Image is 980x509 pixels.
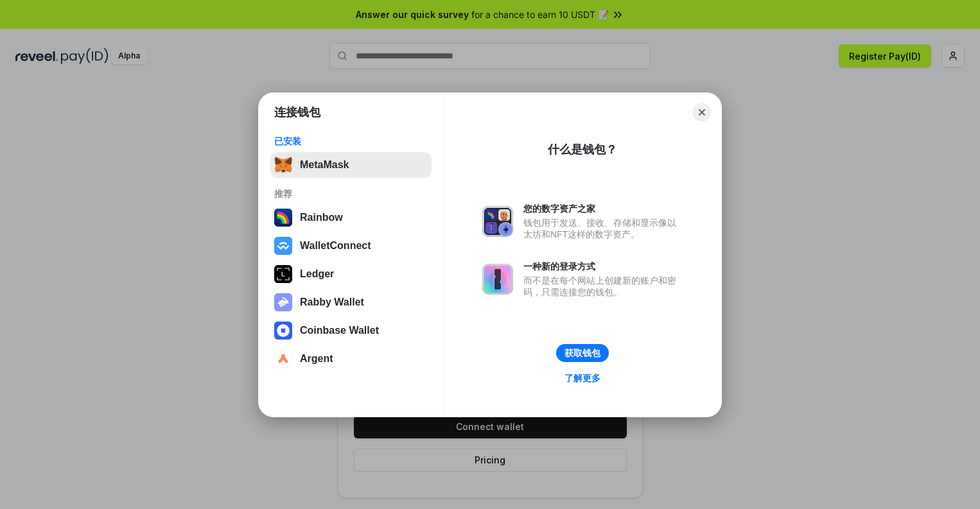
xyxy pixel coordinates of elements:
button: Rabby Wallet [270,289,432,315]
div: Rainbow [300,212,343,223]
div: 而不是在每个网站上创建新的账户和密码，只需连接您的钱包。 [523,275,683,298]
img: svg+xml,%3Csvg%20width%3D%2228%22%20height%3D%2228%22%20viewBox%3D%220%200%2028%2028%22%20fill%3D... [274,350,292,368]
div: 钱包用于发送、接收、存储和显示像以太坊和NFT这样的数字资产。 [523,217,683,240]
button: 获取钱包 [556,344,609,362]
div: 已安装 [274,135,428,147]
button: Argent [270,346,432,372]
div: MetaMask [300,159,349,171]
img: svg+xml,%3Csvg%20width%3D%22120%22%20height%3D%22120%22%20viewBox%3D%220%200%20120%20120%22%20fil... [274,209,292,227]
button: Close [693,103,711,121]
button: Ledger [270,261,432,287]
div: Ledger [300,268,334,280]
div: Coinbase Wallet [300,325,379,336]
h1: 连接钱包 [274,105,320,120]
button: WalletConnect [270,233,432,259]
button: Rainbow [270,205,432,230]
img: svg+xml,%3Csvg%20xmlns%3D%22http%3A%2F%2Fwww.w3.org%2F2000%2Fsvg%22%20fill%3D%22none%22%20viewBox... [482,264,513,295]
div: 您的数字资产之家 [523,203,683,214]
div: 推荐 [274,188,428,200]
img: svg+xml,%3Csvg%20width%3D%2228%22%20height%3D%2228%22%20viewBox%3D%220%200%2028%2028%22%20fill%3D... [274,322,292,340]
div: Argent [300,353,333,365]
div: WalletConnect [300,240,371,252]
button: Coinbase Wallet [270,318,432,343]
div: 什么是钱包？ [548,142,617,157]
img: svg+xml,%3Csvg%20xmlns%3D%22http%3A%2F%2Fwww.w3.org%2F2000%2Fsvg%22%20fill%3D%22none%22%20viewBox... [274,293,292,311]
div: 一种新的登录方式 [523,261,683,272]
img: svg+xml,%3Csvg%20xmlns%3D%22http%3A%2F%2Fwww.w3.org%2F2000%2Fsvg%22%20width%3D%2228%22%20height%3... [274,265,292,283]
button: MetaMask [270,152,432,178]
div: 了解更多 [564,372,600,384]
img: svg+xml,%3Csvg%20fill%3D%22none%22%20height%3D%2233%22%20viewBox%3D%220%200%2035%2033%22%20width%... [274,156,292,174]
img: svg+xml,%3Csvg%20width%3D%2228%22%20height%3D%2228%22%20viewBox%3D%220%200%2028%2028%22%20fill%3D... [274,237,292,255]
a: 了解更多 [557,370,608,386]
div: 获取钱包 [564,347,600,359]
div: Rabby Wallet [300,297,364,308]
img: svg+xml,%3Csvg%20xmlns%3D%22http%3A%2F%2Fwww.w3.org%2F2000%2Fsvg%22%20fill%3D%22none%22%20viewBox... [482,206,513,237]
